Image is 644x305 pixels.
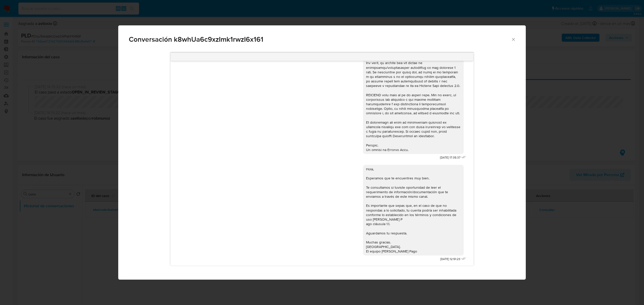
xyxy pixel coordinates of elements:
div: Hola, Esperamos que te encuentres muy bien. Te consultamos si tuviste oportunidad de leer el requ... [366,167,461,254]
span: Conversación k8whUa6c9xzImk1rwzI6x161 [129,36,511,43]
div: Comunicación [118,25,526,280]
span: [DATE] 12:51:23 [440,257,460,261]
button: Cerrar [511,37,515,41]
span: [DATE] 17:35:37 [440,156,460,160]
